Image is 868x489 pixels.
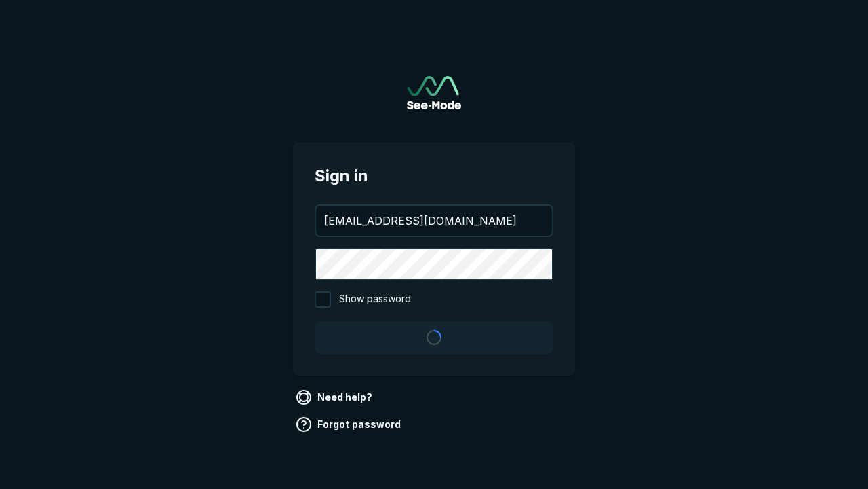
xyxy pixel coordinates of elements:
img: See-Mode Logo [407,76,461,109]
a: Need help? [293,386,378,408]
a: Go to sign in [407,76,461,109]
span: Sign in [315,164,553,188]
input: your@email.com [316,206,552,236]
span: Show password [339,291,411,308]
a: Forgot password [293,414,406,435]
